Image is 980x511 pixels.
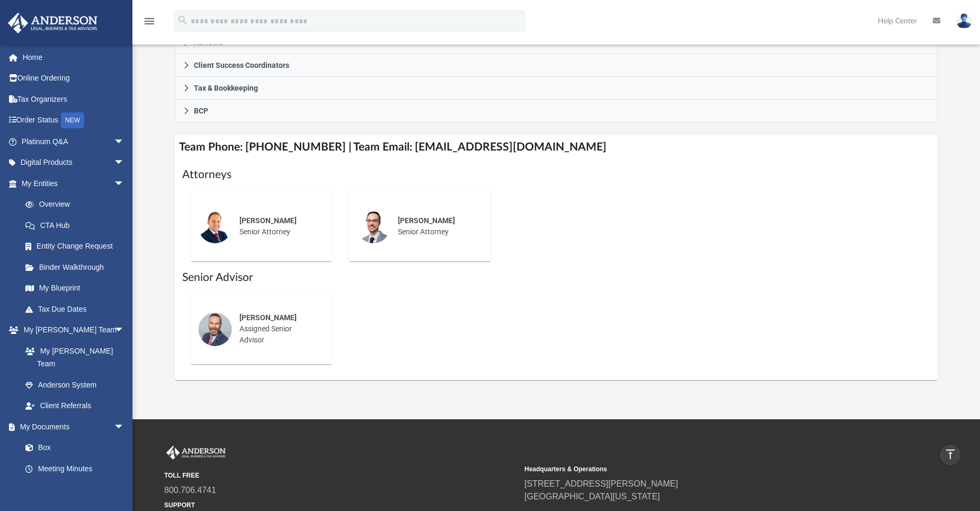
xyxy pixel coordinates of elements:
[164,446,228,460] img: Anderson Advisors Platinum Portal
[15,215,140,236] a: CTA Hub
[5,13,101,33] img: Anderson Advisors Platinum Portal
[182,270,930,285] h1: Senior Advisor
[164,471,517,480] small: TOLL FREE
[390,208,483,245] div: Senior Attorney
[182,167,930,182] h1: Attorneys
[524,479,678,488] a: [STREET_ADDRESS][PERSON_NAME]
[524,464,877,474] small: Headquarters & Operations
[15,458,135,479] a: Meeting Minutes
[143,20,156,28] a: menu
[15,298,140,320] a: Tax Due Dates
[164,486,216,495] a: 800.706.4741
[7,68,140,89] a: Online Ordering
[232,305,325,353] div: Assigned Senior Advisor
[194,84,258,92] span: Tax & Bookkeeping
[944,448,957,461] i: vertical_align_top
[15,194,140,215] a: Overview
[7,110,140,131] a: Order StatusNEW
[15,395,135,417] a: Client Referrals
[177,14,189,26] i: search
[357,209,390,243] img: thumbnail
[61,112,84,128] div: NEW
[398,216,455,225] span: [PERSON_NAME]
[194,39,223,46] span: Advisors
[194,61,289,69] span: Client Success Coordinators
[114,131,135,153] span: arrow_drop_down
[7,173,140,194] a: My Entitiesarrow_drop_down
[939,444,961,466] a: vertical_align_top
[15,340,130,374] a: My [PERSON_NAME] Team
[239,216,297,225] span: [PERSON_NAME]
[198,209,232,243] img: thumbnail
[7,320,135,341] a: My [PERSON_NAME] Teamarrow_drop_down
[956,13,972,29] img: User Pic
[175,54,938,77] a: Client Success Coordinators
[175,135,938,159] h4: Team Phone: [PHONE_NUMBER] | Team Email: [EMAIL_ADDRESS][DOMAIN_NAME]
[198,312,232,346] img: thumbnail
[15,278,135,299] a: My Blueprint
[114,320,135,341] span: arrow_drop_down
[7,152,140,173] a: Digital Productsarrow_drop_down
[143,15,156,28] i: menu
[114,416,135,438] span: arrow_drop_down
[114,152,135,174] span: arrow_drop_down
[7,89,140,110] a: Tax Organizers
[15,437,130,459] a: Box
[7,47,140,68] a: Home
[524,492,660,501] a: [GEOGRAPHIC_DATA][US_STATE]
[15,374,135,395] a: Anderson System
[114,173,135,195] span: arrow_drop_down
[232,208,325,245] div: Senior Attorney
[7,131,140,152] a: Platinum Q&Aarrow_drop_down
[194,107,208,114] span: BCP
[175,100,938,122] a: BCP
[7,416,135,437] a: My Documentsarrow_drop_down
[239,313,297,322] span: [PERSON_NAME]
[15,257,140,278] a: Binder Walkthrough
[164,500,517,510] small: SUPPORT
[175,77,938,100] a: Tax & Bookkeeping
[15,236,140,257] a: Entity Change Request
